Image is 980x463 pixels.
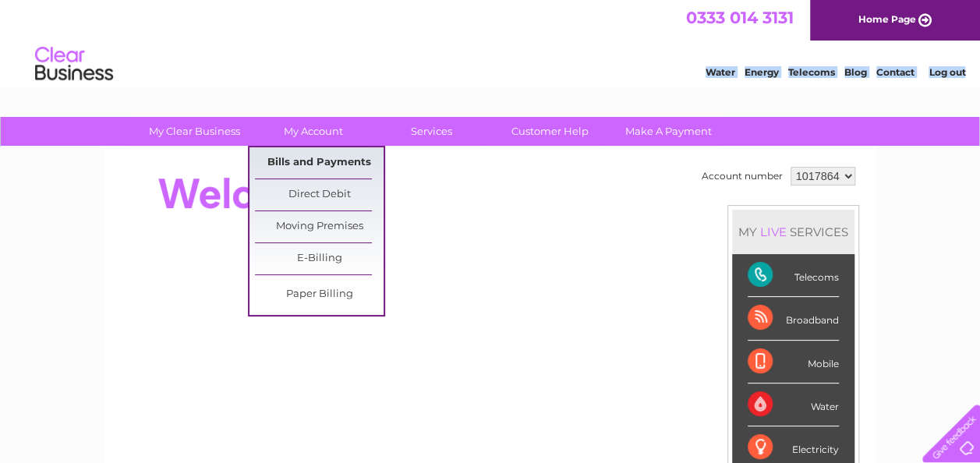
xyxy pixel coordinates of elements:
[748,297,839,340] div: Broadband
[788,66,835,78] a: Telecoms
[745,66,779,78] a: Energy
[122,9,859,76] div: Clear Business is a trading name of Verastar Limited (registered in [GEOGRAPHIC_DATA] No. 3667643...
[748,341,839,383] div: Mobile
[732,210,854,254] div: MY SERVICES
[876,66,915,78] a: Contact
[249,117,377,146] a: My Account
[255,211,384,242] a: Moving Premises
[706,66,735,78] a: Water
[34,41,114,88] img: logo.png
[757,224,790,239] div: LIVE
[486,117,614,146] a: Customer Help
[748,254,839,297] div: Telecoms
[255,243,384,274] a: E-Billing
[604,117,733,146] a: Make A Payment
[698,163,787,189] td: Account number
[929,66,965,78] a: Log out
[367,117,496,146] a: Services
[130,117,259,146] a: My Clear Business
[686,8,794,27] a: 0333 014 3131
[255,179,384,210] a: Direct Debit
[844,66,867,78] a: Blog
[255,279,384,310] a: Paper Billing
[748,383,839,426] div: Water
[255,147,384,178] a: Bills and Payments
